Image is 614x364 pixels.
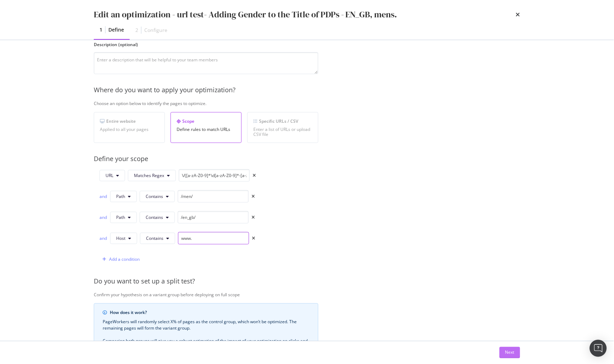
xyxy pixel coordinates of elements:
[253,173,256,178] div: times
[94,154,555,164] div: Define your scope
[94,9,397,21] div: Edit an optimization - url test- Adding Gender to the Title of PDPs - EN_GB, mens.
[94,100,555,106] div: Choose an option below to identify the pages to optimize.
[94,277,555,286] div: Do you want to set up a split test?
[109,256,140,262] div: Add a condition
[99,26,102,33] div: 1
[108,26,124,33] div: Define
[516,9,520,21] div: times
[140,233,175,244] button: Contains
[252,194,255,199] div: times
[110,191,137,202] button: Path
[144,27,167,34] div: Configure
[146,235,163,241] span: Contains
[505,349,515,355] div: Next
[252,236,255,241] div: times
[94,86,555,95] div: Where do you want to apply your optimization?
[252,215,255,220] div: times
[103,319,309,351] div: PageWorkers will randomly select X% of pages as the control group, which won’t be optimized. The ...
[110,212,137,223] button: Path
[134,172,164,178] span: Matches Regex
[128,170,176,181] button: Matches Regex
[99,170,125,181] button: URL
[110,309,309,316] div: How does it work?
[146,193,163,199] span: Contains
[253,127,312,137] div: Enter a list of URLs or upload CSV file
[177,127,236,132] div: Define rules to match URLs
[140,191,175,202] button: Contains
[99,254,140,265] button: Add a condition
[99,235,107,241] div: and
[146,214,163,220] span: Contains
[140,212,175,223] button: Contains
[94,292,555,298] div: Confirm your hypothesis on a variant group before deploying on full scope
[116,193,125,199] span: Path
[94,42,318,48] label: Description (optional)
[100,127,159,132] div: Applied to all your pages
[94,303,318,357] div: info banner
[100,118,159,124] div: Entire website
[135,27,138,34] div: 2
[106,172,113,178] span: URL
[99,214,107,220] div: and
[590,340,607,357] div: Open Intercom Messenger
[99,193,107,199] div: and
[253,118,312,124] div: Specific URLs / CSV
[110,233,137,244] button: Host
[116,235,125,241] span: Host
[500,347,520,358] button: Next
[177,118,236,124] div: Scope
[116,214,125,220] span: Path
